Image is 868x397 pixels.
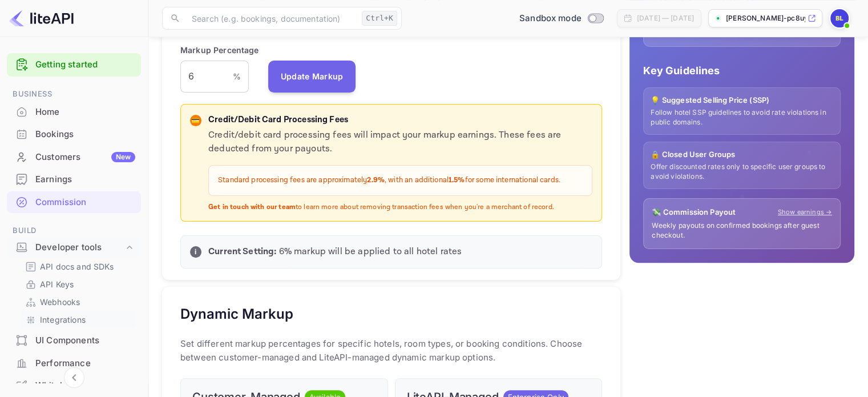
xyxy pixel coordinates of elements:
[35,196,135,209] div: Commission
[35,241,124,254] div: Developer tools
[180,61,233,93] input: 0
[40,278,74,290] p: API Keys
[7,330,141,351] a: UI Components
[7,330,141,352] div: UI Components
[515,12,608,25] div: Switch to Production mode
[21,258,136,275] div: API docs and SDKs
[40,314,86,326] p: Integrations
[25,278,132,290] a: API Keys
[637,13,694,23] div: [DATE] — [DATE]
[180,305,293,323] h5: Dynamic Markup
[7,53,141,77] div: Getting started
[25,296,132,308] a: Webhooks
[185,7,357,30] input: Search (e.g. bookings, documentation)
[180,44,259,56] p: Markup Percentage
[35,357,135,370] div: Performance
[21,311,136,328] div: Integrations
[652,221,832,240] p: Weekly payouts on confirmed bookings after guest checkout.
[7,169,141,190] a: Earnings
[7,238,141,258] div: Developer tools
[35,128,135,141] div: Bookings
[195,247,196,257] p: i
[35,173,135,186] div: Earnings
[362,11,397,26] div: Ctrl+K
[7,146,141,169] div: CustomersNew
[367,175,385,185] strong: 2.9%
[519,12,582,25] span: Sandbox mode
[643,63,841,78] p: Key Guidelines
[111,152,135,162] div: New
[208,129,592,156] p: Credit/debit card processing fees will impact your markup earnings. These fees are deducted from ...
[7,375,141,396] a: Whitelabel
[7,352,141,375] div: Performance
[7,191,141,214] div: Commission
[208,203,592,212] p: to learn more about removing transaction fees when you're a merchant of record.
[21,276,136,292] div: API Keys
[40,260,114,272] p: API docs and SDKs
[208,114,592,127] p: Credit/Debit Card Processing Fees
[726,13,805,23] p: [PERSON_NAME]-pc8uy.nuitee....
[40,296,80,308] p: Webhooks
[208,203,296,211] strong: Get in touch with our team
[233,70,241,82] p: %
[7,101,141,123] div: Home
[651,149,833,161] p: 🔒 Closed User Groups
[25,260,132,272] a: API docs and SDKs
[7,146,141,167] a: CustomersNew
[651,108,833,127] p: Follow hotel SSP guidelines to avoid rate violations in public domains.
[218,175,583,186] p: Standard processing fees are approximately , with an additional for some international cards.
[778,207,832,217] a: Show earnings →
[7,191,141,212] a: Commission
[651,162,833,182] p: Offer discounted rates only to specific user groups to avoid violations.
[21,294,136,310] div: Webhooks
[7,352,141,374] a: Performance
[7,169,141,191] div: Earnings
[449,175,465,185] strong: 1.5%
[7,123,141,145] a: Bookings
[35,106,135,119] div: Home
[25,314,132,326] a: Integrations
[651,95,833,106] p: 💡 Suggested Selling Price (SSP)
[35,151,135,164] div: Customers
[208,245,592,259] p: 6 % markup will be applied to all hotel rates
[191,115,200,126] p: 💳
[268,61,356,93] button: Update Markup
[7,123,141,146] div: Bookings
[830,9,849,27] img: Bidit LK
[208,246,276,258] strong: Current Setting:
[180,337,602,364] p: Set different markup percentages for specific hotels, room types, or booking conditions. Choose b...
[35,58,135,71] a: Getting started
[7,101,141,122] a: Home
[35,334,135,347] div: UI Components
[9,9,74,27] img: LiteAPI logo
[7,88,141,101] span: Business
[7,224,141,237] span: Build
[64,367,84,388] button: Collapse navigation
[35,379,135,392] div: Whitelabel
[652,207,736,218] p: 💸 Commission Payout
